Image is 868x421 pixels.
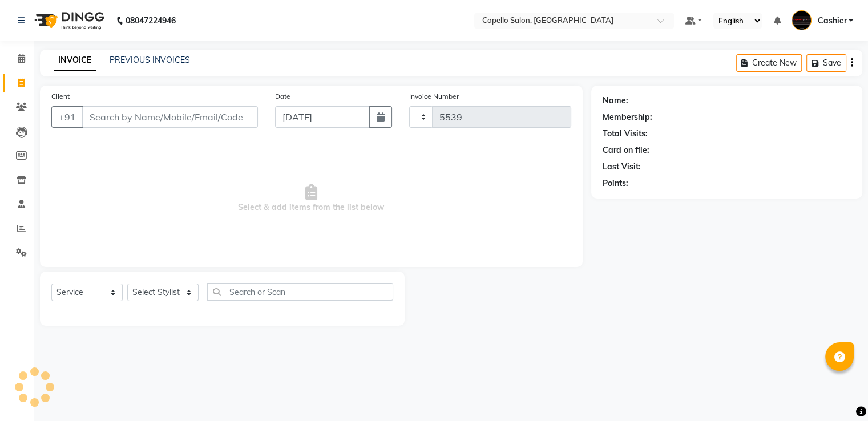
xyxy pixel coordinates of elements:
[54,50,96,71] a: INVOICE
[110,55,190,65] a: PREVIOUS INVOICES
[806,54,846,72] button: Save
[126,5,176,37] b: 08047224946
[817,15,846,27] span: Cashier
[603,144,649,156] div: Card on file:
[603,177,628,189] div: Points:
[51,91,70,102] label: Client
[82,106,258,128] input: Search by Name/Mobile/Email/Code
[603,161,641,173] div: Last Visit:
[603,111,652,123] div: Membership:
[792,10,812,30] img: Cashier
[207,283,393,301] input: Search or Scan
[275,91,290,102] label: Date
[603,95,628,107] div: Name:
[736,54,802,72] button: Create New
[51,141,571,256] span: Select & add items from the list below
[409,91,459,102] label: Invoice Number
[603,128,648,140] div: Total Visits:
[51,106,83,128] button: +91
[29,5,107,37] img: logo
